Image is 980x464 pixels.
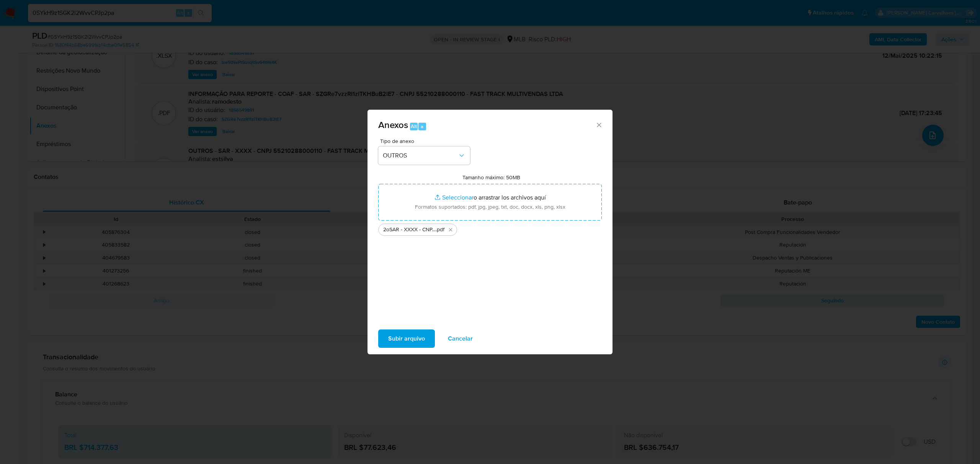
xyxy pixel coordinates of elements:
span: Subir arquivo [388,330,425,347]
button: Subir arquivo [378,329,435,348]
span: Tipo de anexo [380,138,472,144]
label: Tamanho máximo: 50MB [462,174,520,181]
span: Alt [411,123,417,130]
button: Cancelar [438,329,483,348]
span: OUTROS [383,152,458,159]
button: OUTROS [378,146,470,165]
button: Eliminar 2oSAR - XXXX - CNPJ 55210288000110 - FAST TRACK MULTIVENDAS LTDA28_13.pdf [446,225,455,234]
span: 2oSAR - XXXX - CNPJ 55210288000110 - FAST TRACK MULTIVENDAS LTDA28_13 [383,226,436,234]
span: a [421,123,423,130]
span: .pdf [436,226,444,234]
ul: Archivos seleccionados [378,221,602,236]
button: Cerrar [595,121,602,128]
span: Anexos [378,118,408,131]
span: Cancelar [448,330,473,347]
